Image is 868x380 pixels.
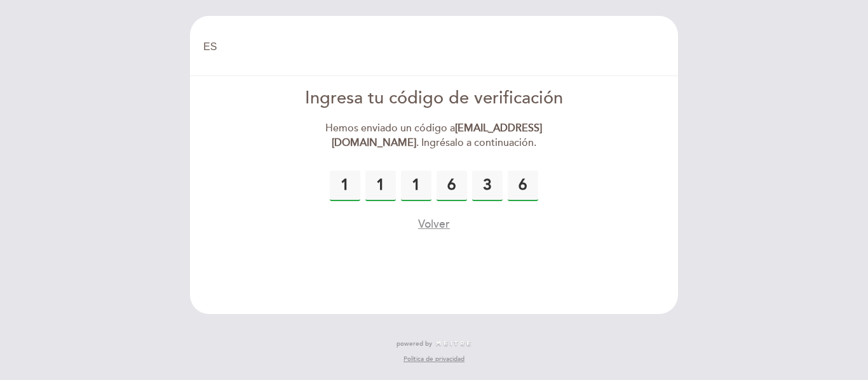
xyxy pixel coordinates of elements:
[437,171,467,201] input: 0
[330,171,360,201] input: 0
[401,171,431,201] input: 0
[403,355,465,364] a: Política de privacidad
[472,171,503,201] input: 0
[508,171,538,201] input: 0
[435,341,471,347] img: MEITRE
[288,86,580,111] div: Ingresa tu código de verificación
[288,121,580,150] div: Hemos enviado un código a . Ingrésalo a continuación.
[397,339,471,348] a: powered by
[332,122,543,149] strong: [EMAIL_ADDRESS][DOMAIN_NAME]
[365,171,396,201] input: 0
[397,339,432,348] span: powered by
[418,216,450,232] button: Volver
